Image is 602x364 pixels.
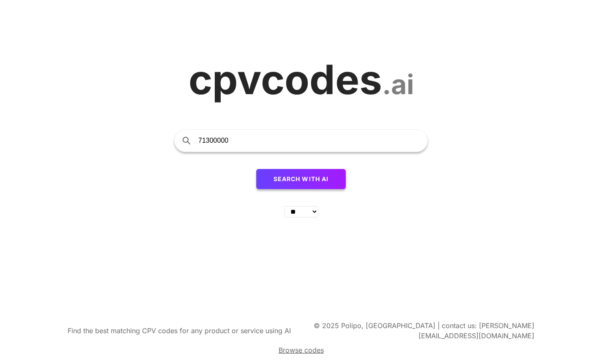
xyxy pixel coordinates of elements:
[279,345,324,355] a: Browse codes
[314,321,534,340] span: © 2025 Polipo, [GEOGRAPHIC_DATA] | contact us: [PERSON_NAME][EMAIL_ADDRESS][DOMAIN_NAME]
[68,326,291,335] span: Find the best matching CPV codes for any product or service using AI
[189,55,414,104] a: cpvcodes.ai
[274,175,329,182] span: Search with AI
[382,68,414,101] span: .ai
[279,346,324,354] span: Browse codes
[256,169,346,189] button: Search with AI
[189,55,382,104] span: cpvcodes
[198,130,419,152] input: Search products or services...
